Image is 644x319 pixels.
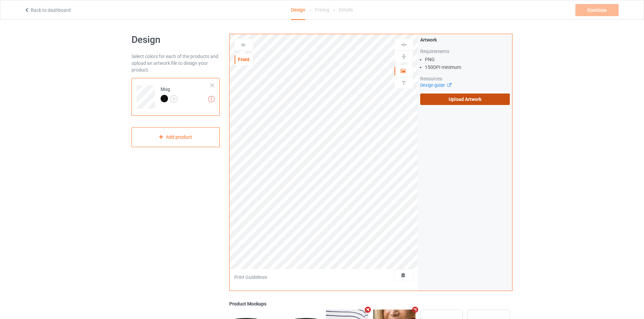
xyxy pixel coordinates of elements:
[425,56,510,63] li: PNG
[425,64,510,71] li: 150 DPI minimum
[235,56,253,63] div: Front
[132,34,220,46] h1: Design
[132,53,220,73] div: Select colors for each of the products and upload an artwork file to design your product.
[170,95,177,103] img: svg+xml;base64,PD94bWwgdmVyc2lvbj0iMS4wIiBlbmNvZGluZz0iVVRGLTgiPz4KPHN2ZyB3aWR0aD0iMjJweCIgaGVpZ2...
[208,96,215,102] img: exclamation icon
[401,80,407,86] img: svg%3E%0A
[291,0,305,20] div: Design
[161,86,177,102] div: Mug
[234,274,267,281] div: Print Guidelines
[420,48,510,55] div: Requirements
[401,42,407,48] img: svg%3E%0A
[24,7,71,13] a: Back to dashboard
[411,306,419,313] i: Remove mockup
[420,75,510,82] div: Resources
[401,53,407,60] img: svg%3E%0A
[364,306,372,313] i: Remove mockup
[420,83,451,88] a: Design guide
[315,0,329,19] div: Pricing
[229,300,512,307] div: Product Mockups
[420,94,510,105] label: Upload Artwork
[132,78,220,116] div: Mug
[420,36,510,43] div: Artwork
[339,0,353,19] div: Details
[132,127,220,147] div: Add product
